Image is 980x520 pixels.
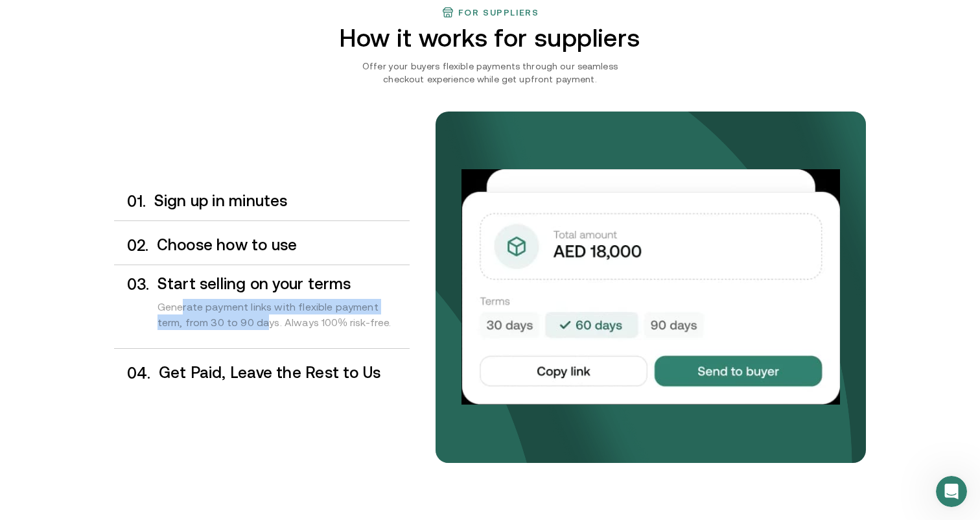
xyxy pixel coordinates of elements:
div: 0 4 . [114,364,151,382]
div: 0 3 . [114,276,150,343]
img: bg [436,112,866,463]
h3: Start selling on your terms [157,276,410,292]
div: Generate payment links with flexible payment term, from 30 to 90 days. Always 100% risk-free. [157,292,410,343]
p: Offer your buyers flexible payments through our seamless checkout experience while get upfront pa... [343,60,637,86]
div: 0 2 . [114,237,149,254]
div: 0 1 . [114,193,146,210]
iframe: Intercom live chat [936,476,967,507]
h3: Sign up in minutes [154,193,410,209]
img: Your payments collected on time. [461,169,840,404]
h2: How it works for suppliers [301,24,679,52]
h3: For suppliers [458,7,539,18]
h3: Choose how to use [157,237,410,254]
img: finance [441,6,454,19]
h3: Get Paid, Leave the Rest to Us [159,364,410,381]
